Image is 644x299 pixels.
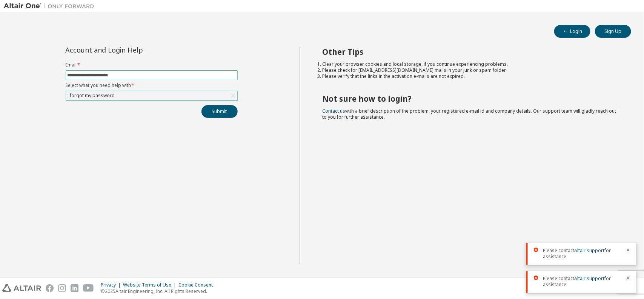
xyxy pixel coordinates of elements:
[66,91,116,100] div: I forgot my password
[322,94,618,104] h2: Not sure how to login?
[201,105,238,118] button: Submit
[543,276,621,288] span: Please contact for assistance.
[322,108,616,120] span: with a brief description of the problem, your registered e-mail id and company details. Our suppo...
[322,108,345,114] a: Contact us
[4,2,98,10] img: Altair One
[83,284,94,292] img: youtube.svg
[66,62,238,68] label: Email
[322,67,618,73] li: Please check for [EMAIL_ADDRESS][DOMAIN_NAME] mails in your junk or spam folder.
[46,284,54,292] img: facebook.svg
[322,73,618,79] li: Please verify that the links in the activation e-mails are not expired.
[574,247,604,254] a: Altair support
[322,47,618,57] h2: Other Tips
[101,282,123,288] div: Privacy
[595,25,631,38] button: Sign Up
[66,82,238,88] label: Select what you need help with
[543,248,621,260] span: Please contact for assistance.
[58,284,66,292] img: instagram.svg
[2,284,41,292] img: altair_logo.svg
[178,282,217,288] div: Cookie Consent
[574,275,604,282] a: Altair support
[554,25,590,38] button: Login
[66,47,203,53] div: Account and Login Help
[71,284,78,292] img: linkedin.svg
[66,91,237,100] div: I forgot my password
[123,282,178,288] div: Website Terms of Use
[101,288,217,294] p: © 2025 Altair Engineering, Inc. All Rights Reserved.
[322,61,618,67] li: Clear your browser cookies and local storage, if you continue experiencing problems.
